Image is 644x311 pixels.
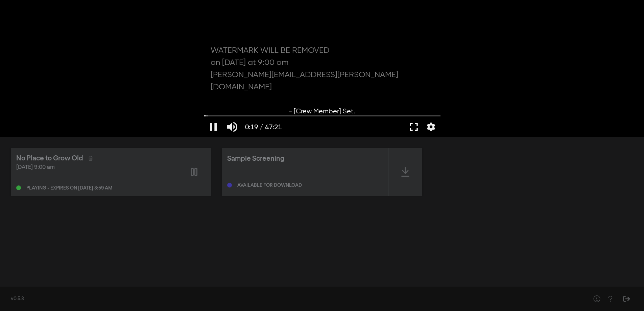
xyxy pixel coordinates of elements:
button: More settings [423,117,439,137]
button: Full screen [404,117,423,137]
div: v0.5.8 [11,295,576,303]
button: Sign Out [620,292,633,306]
div: Available for download [237,183,302,188]
div: Sample Screening [227,154,284,164]
div: [DATE] 9:00 am [16,163,171,172]
button: Help [603,292,617,306]
button: Help [590,292,603,306]
div: No Place to Grow Old [16,153,83,163]
button: Mute [223,117,242,137]
button: 0:19 / 47:21 [242,117,285,137]
div: Playing - expires on [DATE] 8:59 am [26,186,112,191]
button: Pause [204,117,223,137]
